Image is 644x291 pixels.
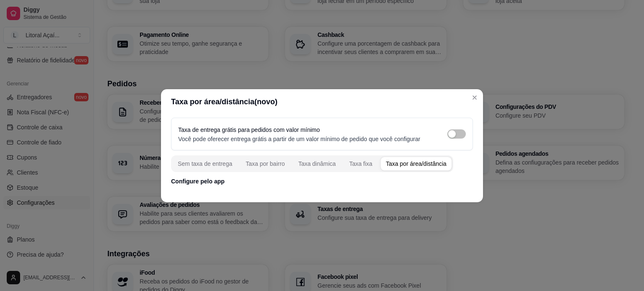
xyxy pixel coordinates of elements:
button: Close [468,91,481,104]
div: Taxa dinâmica [298,160,336,168]
div: Sem taxa de entrega [178,160,232,168]
label: Taxa de entrega grátis para pedidos com valor mínimo [178,126,320,133]
div: Taxa fixa [349,160,372,168]
p: Você pode oferecer entrega grátis a partir de um valor mínimo de pedido que você configurar [178,135,420,143]
header: Taxa por área/distância(novo) [161,89,483,114]
p: Configure pelo app [171,177,473,185]
div: Taxa por bairro [246,160,285,168]
div: Taxa por área/distância [386,160,447,168]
